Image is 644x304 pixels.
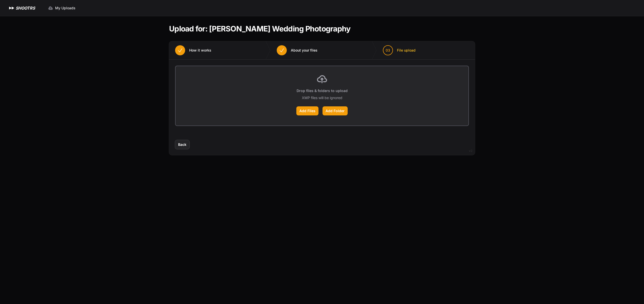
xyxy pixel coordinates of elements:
[297,88,348,93] p: Drop files & folders to upload
[377,41,422,59] button: 03 File upload
[8,5,35,11] a: SHOOTRS SHOOTRS
[16,5,35,11] h1: SHOOTRS
[386,48,390,53] span: 03
[291,48,317,53] span: About your files
[55,6,75,11] span: My Uploads
[169,41,217,59] button: How it works
[296,106,318,115] label: Add Files
[302,95,342,100] p: XMP files will be ignored
[323,106,348,115] label: Add Folder
[175,140,189,149] button: Back
[169,24,350,33] h1: Upload for: [PERSON_NAME] Wedding Photography
[469,148,472,154] div: v2
[178,142,186,147] span: Back
[271,41,324,59] button: About your files
[397,48,416,53] span: File upload
[8,5,16,11] img: SHOOTRS
[189,48,211,53] span: How it works
[45,4,78,13] a: My Uploads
